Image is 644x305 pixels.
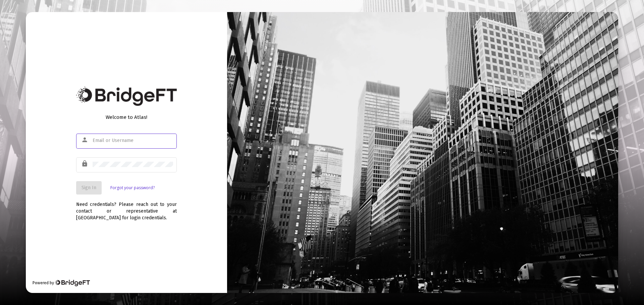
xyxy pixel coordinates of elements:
div: Need credentials? Please reach out to your contact or representative at [GEOGRAPHIC_DATA] for log... [76,195,177,221]
div: Powered by [33,280,90,286]
a: Forgot your password? [110,184,155,191]
input: Email or Username [93,138,173,143]
img: Bridge Financial Technology Logo [76,87,177,106]
mat-icon: person [81,136,89,144]
button: Sign In [76,181,102,195]
div: Welcome to Atlas! [76,114,177,121]
span: Sign In [82,185,96,190]
img: Bridge Financial Technology Logo [55,280,90,286]
mat-icon: lock [81,160,89,168]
